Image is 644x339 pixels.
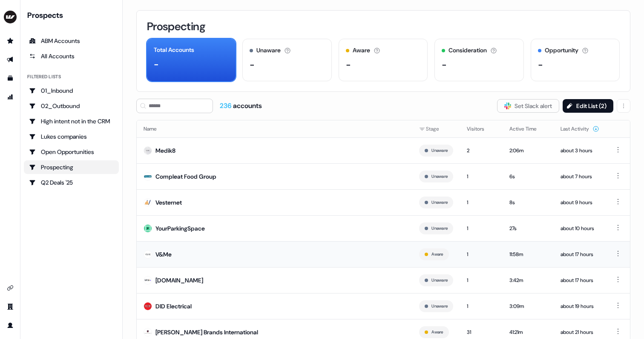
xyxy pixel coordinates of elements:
[3,34,17,48] a: Go to prospects
[509,250,547,259] div: 11:58m
[3,281,17,295] a: Go to integrations
[24,34,119,48] a: ABM Accounts
[24,84,119,97] a: Go to 01_Inbound
[561,328,599,336] div: about 21 hours
[561,276,599,285] div: about 17 hours
[24,130,119,143] a: Go to Lukes companies
[509,198,547,207] div: 8s
[155,198,182,207] div: Vesternet
[467,250,496,259] div: 1
[3,71,17,85] a: Go to templates
[497,99,559,113] button: Set Slack alert
[467,198,496,207] div: 1
[155,302,192,311] div: DID Electrical
[155,146,175,155] div: Medik8
[431,302,448,310] button: Unaware
[3,90,17,104] a: Go to attribution
[24,114,119,128] a: Go to High intent not in the CRM
[467,276,496,285] div: 1
[346,58,351,71] div: -
[509,121,547,137] button: Active Time
[29,117,114,125] div: High intent not in the CRM
[154,58,159,71] div: -
[467,302,496,311] div: 1
[431,328,443,336] button: Aware
[24,49,119,63] a: All accounts
[155,224,205,233] div: YourParkingSpace
[27,10,119,20] div: Prospects
[24,176,119,189] a: Go to Q2 Deals '25
[561,302,599,311] div: about 19 hours
[29,132,114,141] div: Lukes companies
[561,198,599,207] div: about 9 hours
[419,125,453,133] div: Stage
[29,86,114,95] div: 01_Inbound
[509,172,547,181] div: 6s
[3,319,17,332] a: Go to profile
[155,172,216,181] div: Compleat Food Group
[431,173,448,180] button: Unaware
[29,148,114,156] div: Open Opportunities
[3,53,17,66] a: Go to outbound experience
[256,46,281,55] div: Unaware
[545,46,578,55] div: Opportunity
[509,276,547,285] div: 3:42m
[155,250,172,259] div: V&Me
[147,21,205,32] h3: Prospecting
[24,145,119,159] a: Go to Open Opportunities
[250,58,255,71] div: -
[431,225,448,232] button: Unaware
[431,251,443,258] button: Aware
[27,73,61,80] div: Filtered lists
[563,99,613,113] button: Edit List (2)
[29,178,114,187] div: Q2 Deals '25
[431,199,448,206] button: Unaware
[24,160,119,174] a: Go to Prospecting
[561,224,599,233] div: about 10 hours
[353,46,370,55] div: Aware
[467,224,496,233] div: 1
[155,328,258,336] div: [PERSON_NAME] Brands International
[220,101,262,111] div: accounts
[442,58,447,71] div: -
[509,224,547,233] div: 27s
[561,121,599,137] button: Last Activity
[29,37,114,45] div: ABM Accounts
[538,58,543,71] div: -
[29,52,114,60] div: All Accounts
[29,102,114,110] div: 02_Outbound
[3,300,17,313] a: Go to team
[561,172,599,181] div: about 7 hours
[467,328,496,336] div: 31
[155,276,203,285] div: [DOMAIN_NAME]
[137,120,412,137] th: Name
[467,121,494,137] button: Visitors
[561,250,599,259] div: about 17 hours
[431,276,448,284] button: Unaware
[431,147,448,154] button: Unaware
[220,101,233,110] span: 236
[448,46,487,55] div: Consideration
[561,146,599,155] div: about 3 hours
[24,99,119,113] a: Go to 02_Outbound
[509,328,547,336] div: 41:21m
[509,146,547,155] div: 2:06m
[467,146,496,155] div: 2
[154,46,194,54] div: Total Accounts
[467,172,496,181] div: 1
[29,163,114,171] div: Prospecting
[509,302,547,311] div: 3:09m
